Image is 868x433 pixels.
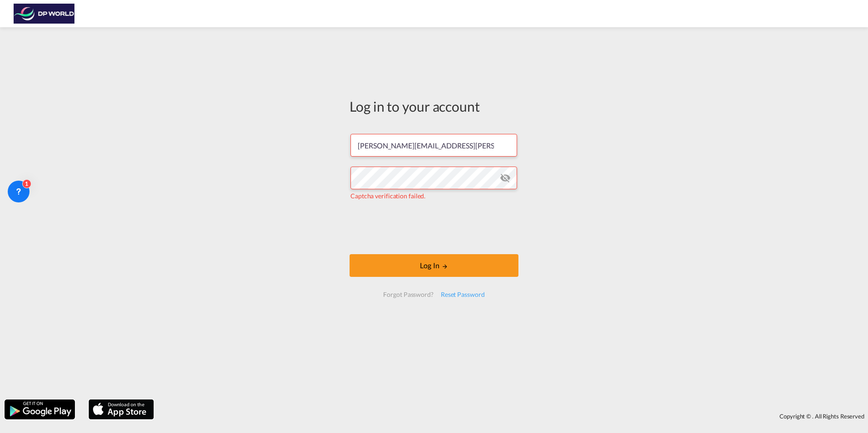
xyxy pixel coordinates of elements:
img: google.png [4,399,76,420]
input: Enter email/phone number [350,134,517,157]
button: LOGIN [350,254,518,277]
md-icon: icon-eye-off [500,172,511,183]
div: Copyright © . All Rights Reserved [158,408,868,424]
img: apple.png [88,399,155,420]
img: c08ca190194411f088ed0f3ba295208c.png [14,4,75,24]
span: Captcha verification failed. [350,192,425,200]
div: Log in to your account [350,97,518,116]
div: Reset Password [437,286,488,303]
div: Forgot Password? [380,286,437,303]
iframe: reCAPTCHA [365,210,503,245]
